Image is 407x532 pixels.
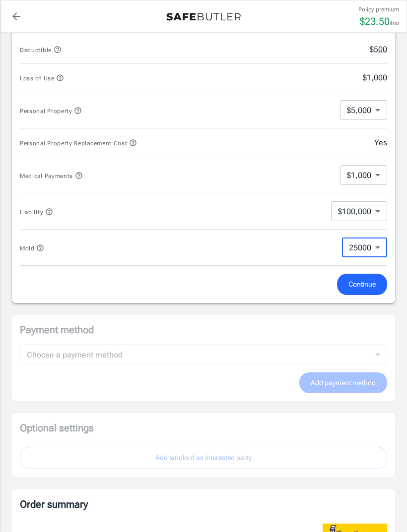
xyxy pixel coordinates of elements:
[20,137,137,149] button: Personal Property Replacement Cost
[340,165,387,185] div: $1,000
[166,13,241,21] img: Back to quotes
[20,209,53,216] span: Liability
[360,15,390,27] span: $ 23.50
[370,44,387,56] button: $500
[20,242,44,254] button: Mold
[374,137,387,149] button: Yes
[363,72,387,84] button: $1,000
[20,75,64,82] span: Loss of Use
[20,72,64,84] button: Loss of Use
[20,497,387,512] div: Order summary
[20,47,62,54] span: Deductible
[20,105,82,117] button: Personal Property
[337,274,387,295] button: Continue
[6,6,26,26] a: back to quotes
[358,5,399,14] p: Policy premium
[390,18,399,27] p: /mo
[20,173,83,179] span: Medical Payments
[20,206,53,218] button: Liability
[20,44,62,56] button: Deductible
[20,245,44,252] span: Mold
[20,108,82,115] span: Personal Property
[20,140,137,147] span: Personal Property Replacement Cost
[331,201,387,221] div: $100,000
[348,278,376,291] span: Continue
[20,170,83,181] button: Medical Payments
[340,100,387,120] div: $5,000
[342,237,387,257] div: 25000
